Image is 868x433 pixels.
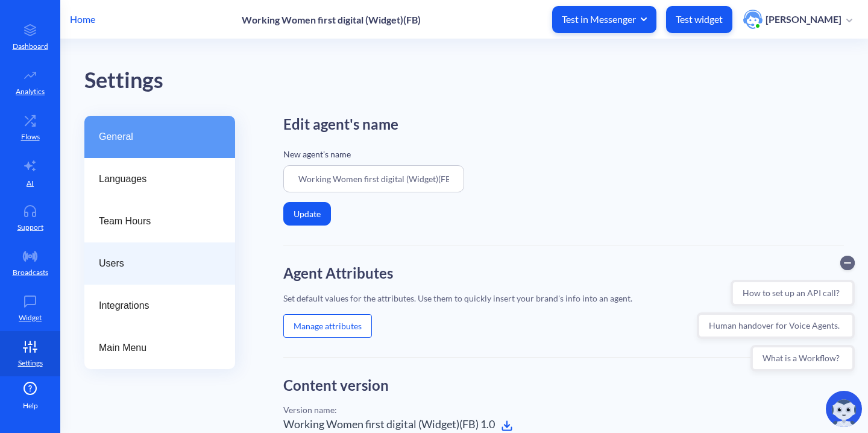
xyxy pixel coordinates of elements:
[84,63,868,98] div: Settings
[283,292,844,305] div: Set default values for the attributes. Use them to quickly insert your brand's info into an agent.
[27,178,34,189] p: AI
[283,377,844,394] h2: Content version
[283,403,844,416] div: Version name:
[666,6,732,33] button: Test widget
[148,7,162,22] button: Collapse conversation starters
[99,214,211,229] span: Team Hours
[552,6,656,33] button: Test in Messenger
[766,13,841,26] p: [PERSON_NAME]
[21,131,40,142] p: Flows
[84,158,235,200] a: Languages
[18,358,43,368] p: Settings
[58,96,162,123] button: What is a Workflow?
[16,86,45,97] p: Analytics
[676,13,723,25] p: Test widget
[99,341,211,355] span: Main Menu
[283,148,844,160] p: New agent's name
[99,256,211,271] span: Users
[283,416,844,432] div: Working Women first digital (Widget)(FB) 1.0
[99,130,211,144] span: General
[23,400,38,411] span: Help
[84,285,235,327] a: Integrations
[283,165,464,192] input: Enter agent Name
[99,172,211,186] span: Languages
[19,312,42,323] p: Widget
[283,116,844,133] h2: Edit agent's name
[17,222,43,233] p: Support
[84,327,235,369] a: Main Menu
[743,10,763,29] img: user photo
[13,41,48,52] p: Dashboard
[242,14,421,25] p: Working Women first digital (Widget)(FB)
[283,202,331,226] button: Update
[38,31,162,58] button: How to set up an API call?
[84,200,235,242] a: Team Hours
[283,265,844,282] h2: Agent Attributes
[737,8,858,30] button: user photo[PERSON_NAME]
[99,299,211,313] span: Integrations
[13,267,48,278] p: Broadcasts
[70,12,95,27] p: Home
[283,314,372,338] button: Manage attributes
[4,64,162,90] button: Human handover for Voice Agents.
[562,13,647,26] span: Test in Messenger
[826,391,862,427] img: copilot-icon.svg
[84,242,235,285] a: Users
[84,116,235,158] a: General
